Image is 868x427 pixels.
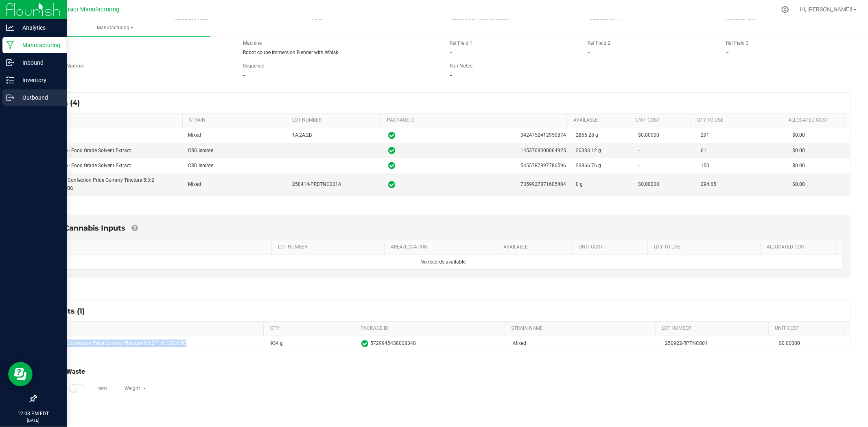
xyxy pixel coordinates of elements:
[588,40,611,46] span: Ref Field 2
[144,386,145,391] span: -
[588,50,590,55] span: --
[188,163,213,168] span: CBD Isolate
[792,163,805,168] span: $0.00
[14,40,63,50] p: Manufacturing
[361,339,368,349] span: In Sync
[450,72,453,78] span: --
[504,244,569,251] a: AVAILABLESortable
[387,117,564,124] a: PACKAGE IDSortable
[520,131,566,139] span: 3424752412950874
[47,6,119,13] span: CT Contract Manufacturing
[635,117,688,124] a: Unit CostSortable
[388,161,395,170] span: In Sync
[701,132,709,138] span: 291
[44,117,179,124] a: ITEMSortable
[20,24,210,31] span: Manufacturing
[580,181,583,187] span: g
[450,50,453,55] span: --
[188,148,213,153] span: CBG Isolate
[370,340,416,347] span: 5729945438008340
[788,117,841,124] a: Allocated CostSortable
[361,325,502,332] a: PACKAGE IDSortable
[243,72,245,78] span: --
[579,244,644,251] a: Unit CostSortable
[243,63,264,69] span: Sequence
[6,94,14,102] inline-svg: Outbound
[20,20,210,37] a: Manufacturing
[726,40,749,46] span: Ref Field 3
[14,93,63,102] p: Outbound
[6,76,14,84] inline-svg: Inventory
[598,163,601,168] span: g
[388,146,395,155] span: In Sync
[638,132,659,138] span: $0.00000
[573,117,626,124] a: AVAILABLESortable
[576,163,597,168] span: 23866.76
[189,117,282,124] a: STRAINSortable
[125,385,140,392] label: Weight
[576,148,597,153] span: 20383.12
[292,132,312,138] span: 1A,2A,2B
[701,163,709,168] span: 150
[576,181,579,187] span: 0
[780,6,790,13] div: Manage settings
[6,59,14,67] inline-svg: Inbound
[292,181,341,187] span: 250414-PRDTNC001A
[14,23,63,33] p: Analytics
[46,255,842,269] td: No records available.
[14,58,63,68] p: Inbound
[4,410,63,417] p: 12:08 PM EDT
[595,132,598,138] span: g
[14,75,63,85] p: Inventory
[6,41,14,49] inline-svg: Manufacturing
[520,147,566,155] span: 1453768000064925
[6,24,14,32] inline-svg: Analytics
[44,307,93,316] span: Outputs (1)
[792,181,805,187] span: $0.00
[42,163,131,168] span: CBD Isolate - Food Grade Solvent Extract
[450,40,473,46] span: Ref Field 1
[697,117,779,124] a: QTY TO USESortable
[188,132,201,138] span: Mixed
[188,181,201,187] span: Mixed
[391,244,494,251] a: AREA/LOCATIONSortable
[701,181,716,187] span: 294.65
[450,63,473,69] span: Run Notes
[42,177,154,191] span: The Happy Confection Pride Gummy Tincture 5:3:2 THC:CBD:CBG
[576,132,594,138] span: 2865.28
[270,325,351,332] a: QTYSortable
[4,417,63,423] p: [DATE]
[243,50,338,55] span: Robot coupe Immersion Blender with Whisk
[508,336,660,351] td: Mixed
[792,132,805,138] span: $0.00
[654,244,757,251] a: QTY TO USESortable
[97,385,107,392] label: Item
[662,325,765,332] a: LOT NUMBERSortable
[292,117,378,124] a: LOT NUMBERSortable
[800,6,853,13] span: Hi, [PERSON_NAME]!
[792,148,805,153] span: $0.00
[520,162,566,170] span: 5455787897786596
[37,336,265,351] td: The Happy Confection Pride Gummy Tincture 5:3:2 THC:CBD:CBG
[52,244,268,251] a: ITEMSortable
[243,40,262,46] span: Machine
[726,50,728,55] span: --
[37,367,851,377] div: Total Run Waste
[131,224,138,233] a: Add Non-Cannabis items that were also consumed in the run (e.g. gloves and packaging); Also add N...
[660,336,774,351] td: 250922-RPTNC001
[44,325,260,332] a: ITEMSortable
[388,131,395,140] span: In Sync
[42,148,131,153] span: CBG Isolate - Food Grade Solvent Extract
[701,148,706,153] span: 61
[278,244,381,251] a: LOT NUMBERSortable
[270,340,283,347] span: 934 g
[767,244,833,251] a: Allocated CostSortable
[8,362,33,386] iframe: Resource center
[779,340,845,347] span: $0.00000
[598,148,601,153] span: g
[511,325,652,332] a: STRAIN NAMESortable
[388,180,395,190] span: In Sync
[45,224,125,233] span: Non-Cannabis Inputs
[638,163,639,168] span: -
[775,325,841,332] a: Unit CostSortable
